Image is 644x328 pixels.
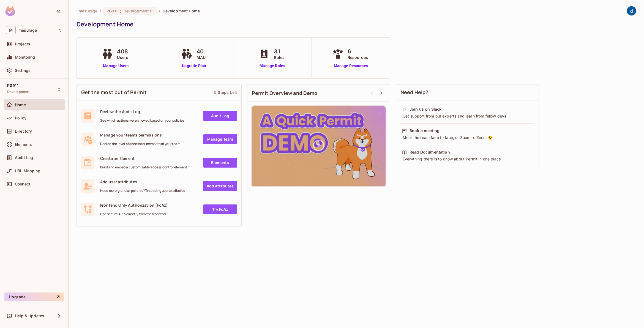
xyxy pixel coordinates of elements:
[203,181,237,191] a: Add Attrbutes
[15,42,30,46] span: Projects
[402,156,533,162] div: Everything there is to know about Permit in one place
[100,132,180,138] span: Manage your teams permissions
[203,134,237,144] a: Manage Team
[203,158,237,168] a: Elements
[100,156,187,161] span: Create an Element
[100,63,131,69] a: Manage Users
[7,90,29,94] span: Development
[117,47,128,56] span: 408
[159,8,160,13] li: /
[214,90,237,95] div: 5 Steps Left
[400,89,429,96] span: Need Help?
[100,109,184,114] span: Review the Audit Log
[15,55,35,59] span: Monitoring
[163,8,200,13] span: Development Home
[7,83,18,88] span: PG911
[5,6,15,16] img: SReyMgAAAABJRU5ErkJggg==
[100,212,168,216] span: Use secure API's directly from the frontend
[15,314,44,318] span: Help & Updates
[410,128,440,133] div: Book a meeting
[100,142,180,146] span: Decide the level of access for members of your team
[252,90,318,97] span: Permit Overview and Demo
[15,116,26,120] span: Policy
[100,118,184,123] span: See which actions were allowed based on your policies
[81,89,147,96] span: Get the most out of Permit
[117,54,128,60] span: Users
[15,155,33,160] span: Audit Log
[15,142,32,147] span: Elements
[124,8,149,13] span: Development
[274,54,285,60] span: Roles
[4,293,64,301] button: Upgrade
[18,28,37,32] span: Workspace: mesurage
[410,106,441,112] div: Join us on Slack
[100,188,185,193] span: Need more granular policies? Try adding user attributes
[257,63,287,69] a: Manage Roles
[348,54,368,60] span: Resources
[402,113,533,119] div: Get support from out experts and learn from fellow devs
[627,6,636,15] img: dev 911gcl
[100,8,101,13] li: /
[6,26,16,34] span: M
[348,47,368,56] span: 6
[180,63,208,69] a: Upgrade Plan
[107,8,118,13] span: PG911
[402,135,533,140] div: Meet the team face to face, or Zoom to Zoom 😉
[77,20,634,28] div: Development Home
[100,179,185,184] span: Add user attributes
[197,54,206,60] span: MAU
[274,47,285,56] span: 31
[120,9,122,13] span: :
[100,165,187,170] span: Build and embed a customizable access control element
[203,111,237,121] a: Audit Log
[410,149,450,155] div: Read Documentation
[100,203,168,208] span: Frontend Only Authorization (FoAz)
[15,182,30,186] span: Connect
[15,169,40,173] span: URL Mapping
[15,103,26,107] span: Home
[203,204,237,214] a: Try FoAz
[197,47,206,56] span: 40
[15,68,31,73] span: Settings
[15,129,32,133] span: Directory
[331,63,371,69] a: Manage Resources
[79,8,97,13] span: the active workspace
